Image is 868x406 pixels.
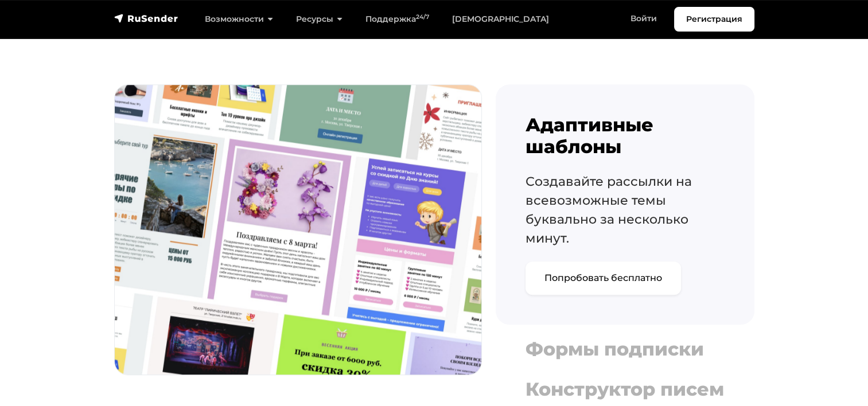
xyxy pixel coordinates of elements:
a: Ресурсы [285,7,354,31]
a: Регистрация [674,7,754,32]
h4: Конструктор писем [526,378,725,400]
img: platform-tab-01.jpg [115,85,481,374]
a: Поддержка24/7 [354,7,441,31]
a: Войти [619,7,668,30]
sup: 24/7 [416,13,429,21]
a: Возможности [193,7,285,31]
h4: Формы подписки [526,338,725,360]
a: Попробовать бесплатно [526,261,681,295]
a: [DEMOGRAPHIC_DATA] [441,7,560,31]
img: RuSender [114,13,178,24]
